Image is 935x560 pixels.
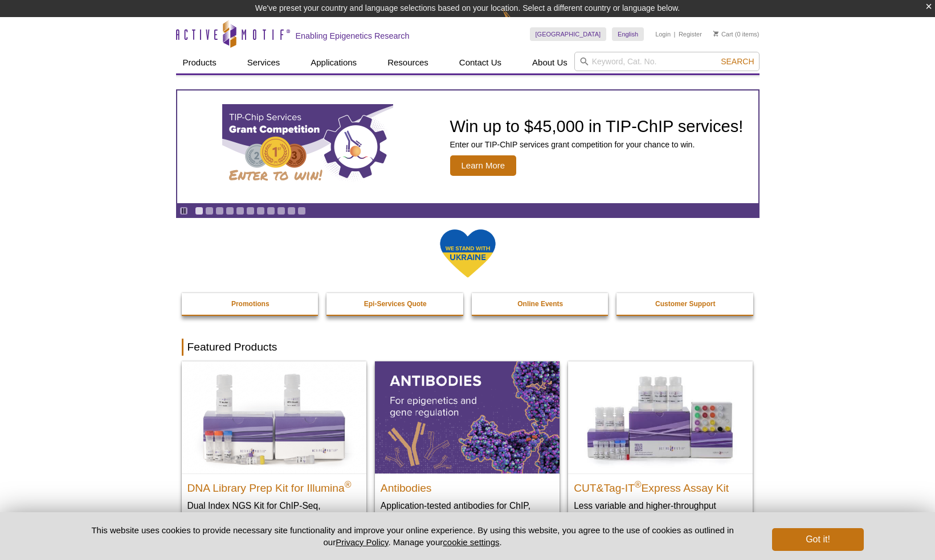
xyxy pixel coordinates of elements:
[574,477,747,494] h2: CUT&Tag-IT Express Assay Kit
[182,361,366,473] img: DNA Library Prep Kit for Illumina
[568,361,753,473] img: CUT&Tag-IT® Express Assay Kit
[246,207,255,215] a: Go to slide 6
[574,500,747,523] p: Less variable and higher-throughput genome-wide profiling of histone marks​.
[177,90,758,203] article: TIP-ChIP Services Grant Competition
[72,524,754,548] p: This website uses cookies to provide necessary site functionality and improve your online experie...
[226,207,234,215] a: Go to slide 4
[772,528,863,551] button: Got it!
[503,9,533,35] img: Change Here
[177,90,758,203] a: TIP-ChIP Services Grant Competition Win up to $45,000 in TIP-ChIP services! Enter our TIP-ChIP se...
[443,537,499,547] button: cookie settings
[635,479,642,489] sup: ®
[345,479,352,489] sup: ®
[450,155,517,176] span: Learn More
[195,207,203,215] a: Go to slide 1
[277,207,285,215] a: Go to slide 9
[713,31,718,36] img: Your Cart
[472,293,610,315] a: Online Events
[176,52,223,73] a: Products
[297,207,306,215] a: Go to slide 11
[721,57,754,66] span: Search
[525,52,574,73] a: About Us
[568,361,753,534] a: CUT&Tag-IT® Express Assay Kit CUT&Tag-IT®Express Assay Kit Less variable and higher-throughput ge...
[517,300,563,308] strong: Online Events
[182,339,754,356] h2: Featured Products
[326,293,464,315] a: Epi-Services Quote
[452,52,508,73] a: Contact Us
[222,104,393,190] img: TIP-ChIP Services Grant Competition
[612,27,644,41] a: English
[450,118,744,135] h2: Win up to $45,000 in TIP-ChIP services!
[287,207,296,215] a: Go to slide 10
[240,52,287,73] a: Services
[231,300,270,308] strong: Promotions
[655,300,715,308] strong: Customer Support
[179,207,188,215] a: Toggle autoplay
[215,207,224,215] a: Go to slide 3
[375,361,560,534] a: All Antibodies Antibodies Application-tested antibodies for ChIP, CUT&Tag, and CUT&RUN.
[205,207,214,215] a: Go to slide 2
[530,27,607,41] a: [GEOGRAPHIC_DATA]
[381,500,554,523] p: Application-tested antibodies for ChIP, CUT&Tag, and CUT&RUN.
[439,228,496,279] img: We Stand With Ukraine
[375,361,560,473] img: All Antibodies
[187,500,361,534] p: Dual Index NGS Kit for ChIP-Seq, CUT&RUN, and ds methylated DNA assays.
[674,27,676,41] li: |
[655,30,671,38] a: Login
[616,293,754,315] a: Customer Support
[256,207,265,215] a: Go to slide 7
[182,361,366,545] a: DNA Library Prep Kit for Illumina DNA Library Prep Kit for Illumina® Dual Index NGS Kit for ChIP-...
[304,52,364,73] a: Applications
[187,477,361,494] h2: DNA Library Prep Kit for Illumina
[267,207,275,215] a: Go to slide 8
[381,52,435,73] a: Resources
[717,56,757,67] button: Search
[296,31,410,41] h2: Enabling Epigenetics Research
[713,30,733,38] a: Cart
[336,537,388,547] a: Privacy Policy
[381,477,554,494] h2: Antibodies
[679,30,702,38] a: Register
[574,52,760,71] input: Keyword, Cat. No.
[364,300,427,308] strong: Epi-Services Quote
[450,139,744,150] p: Enter our TIP-ChIP services grant competition for your chance to win.
[236,207,244,215] a: Go to slide 5
[182,293,320,315] a: Promotions
[713,27,760,41] li: (0 items)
